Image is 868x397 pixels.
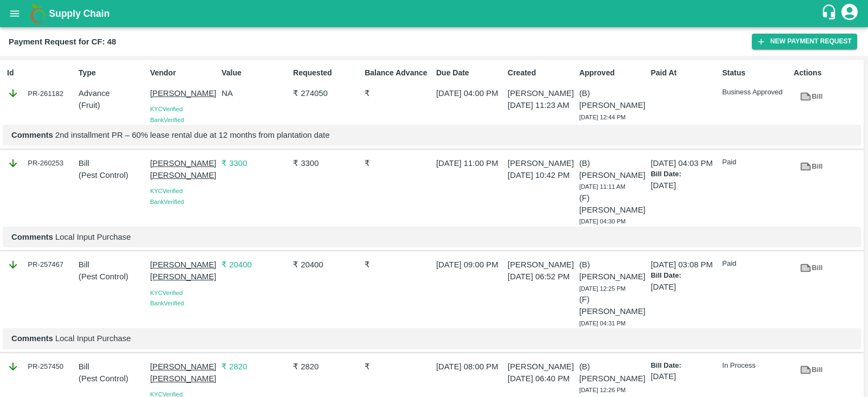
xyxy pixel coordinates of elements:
[2,1,27,26] button: open drawer
[650,67,718,79] p: Paid At
[579,183,626,190] span: [DATE] 11:11 AM
[150,157,218,182] p: [PERSON_NAME] [PERSON_NAME]
[579,285,626,292] span: [DATE] 12:25 PM
[821,4,840,23] div: customer-support
[794,87,828,106] a: Bill
[27,3,49,24] img: logo
[722,259,789,269] p: Paid
[508,361,575,373] p: [PERSON_NAME]
[79,361,146,373] p: Bill
[221,67,289,79] p: Value
[9,37,116,46] b: Payment Request for CF: 48
[221,87,289,99] p: NA
[79,373,146,385] p: ( Pest Control )
[436,157,503,169] p: [DATE] 11:00 PM
[840,2,859,25] div: account of current user
[293,87,360,99] p: ₹ 274050
[752,34,857,49] button: New Payment Request
[293,157,360,169] p: ₹ 3300
[722,361,789,371] p: In Process
[365,259,432,271] p: ₹
[7,361,74,373] div: PR-257450
[722,87,789,98] p: Business Approved
[794,67,861,79] p: Actions
[650,271,718,281] p: Bill Date:
[794,361,828,380] a: Bill
[11,231,852,243] p: Local Input Purchase
[7,157,74,169] div: PR-260253
[150,117,184,123] span: Bank Verified
[365,67,432,79] p: Balance Advance
[436,361,503,373] p: [DATE] 08:00 PM
[508,87,575,99] p: [PERSON_NAME]
[579,218,626,225] span: [DATE] 04:30 PM
[436,87,503,99] p: [DATE] 04:00 PM
[508,67,575,79] p: Created
[508,259,575,271] p: [PERSON_NAME]
[794,157,828,176] a: Bill
[11,334,53,343] b: Comments
[79,67,146,79] p: Type
[150,87,218,99] p: [PERSON_NAME]
[436,259,503,271] p: [DATE] 09:00 PM
[650,281,718,293] p: [DATE]
[579,67,647,79] p: Approved
[508,157,575,169] p: [PERSON_NAME]
[221,361,289,373] p: ₹ 2820
[79,99,146,111] p: ( Fruit )
[579,293,647,318] p: (F) [PERSON_NAME]
[579,157,647,182] p: (B) [PERSON_NAME]
[508,271,575,283] p: [DATE] 06:52 PM
[365,157,432,169] p: ₹
[650,370,718,382] p: [DATE]
[7,259,74,271] div: PR-257467
[11,129,852,141] p: 2nd installment PR – 60% lease rental due at 12 months from plantation date
[579,387,626,393] span: [DATE] 12:26 PM
[436,67,503,79] p: Due Date
[650,361,718,371] p: Bill Date:
[11,332,852,344] p: Local Input Purchase
[150,300,184,306] span: Bank Verified
[365,361,432,373] p: ₹
[49,6,821,21] a: Supply Chain
[722,157,789,168] p: Paid
[293,67,360,79] p: Requested
[508,99,575,111] p: [DATE] 11:23 AM
[79,271,146,283] p: ( Pest Control )
[79,169,146,181] p: ( Pest Control )
[221,157,289,169] p: ₹ 3300
[293,361,360,373] p: ₹ 2820
[7,67,74,79] p: Id
[221,259,289,271] p: ₹ 20400
[150,361,218,385] p: [PERSON_NAME] [PERSON_NAME]
[722,67,789,79] p: Status
[508,169,575,181] p: [DATE] 10:42 PM
[365,87,432,99] p: ₹
[579,320,626,326] span: [DATE] 04:31 PM
[150,106,183,112] span: KYC Verified
[49,8,110,19] b: Supply Chain
[79,259,146,271] p: Bill
[579,87,647,112] p: (B) [PERSON_NAME]
[579,361,647,385] p: (B) [PERSON_NAME]
[650,259,718,271] p: [DATE] 03:08 PM
[79,87,146,99] p: Advance
[508,373,575,385] p: [DATE] 06:40 PM
[79,157,146,169] p: Bill
[150,188,183,194] span: KYC Verified
[650,180,718,191] p: [DATE]
[293,259,360,271] p: ₹ 20400
[150,198,184,205] span: Bank Verified
[650,169,718,180] p: Bill Date:
[650,157,718,169] p: [DATE] 04:03 PM
[150,259,218,283] p: [PERSON_NAME] [PERSON_NAME]
[11,233,53,241] b: Comments
[150,290,183,296] span: KYC Verified
[11,131,53,139] b: Comments
[579,192,647,216] p: (F) [PERSON_NAME]
[150,67,218,79] p: Vendor
[579,114,626,120] span: [DATE] 12:44 PM
[7,87,74,99] div: PR-261182
[579,259,647,283] p: (B) [PERSON_NAME]
[794,259,828,278] a: Bill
